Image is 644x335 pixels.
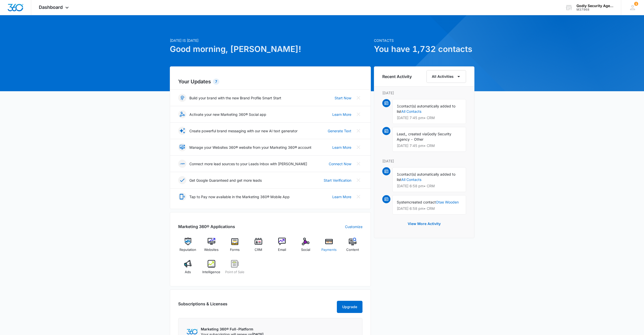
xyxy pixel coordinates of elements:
a: Content [343,238,362,256]
div: account name [576,4,614,8]
a: Point of Sale [225,260,245,278]
a: All Contacts [401,109,421,114]
span: contact(s) automatically added to list [397,172,455,182]
a: Start Verification [324,178,351,183]
p: [DATE] 7:45 pm • CRM [397,116,462,120]
span: created contact [409,200,436,204]
span: Social [301,247,310,252]
p: Marketing 360® Full-Platform [201,326,263,332]
p: Create powerful brand messaging with our new AI text generator [189,128,298,134]
span: Point of Sale [225,270,244,275]
span: Intelligence [202,270,220,275]
span: Lead, [397,132,406,136]
button: Close [354,110,362,118]
p: [DATE] is [DATE] [170,38,371,43]
a: Otae Wooden [436,200,459,204]
p: Build your brand with the new Brand Profile Smart Start [189,95,281,101]
button: All Activities [426,70,466,83]
p: Activate your new Marketing 360® Social app [189,112,266,117]
h1: You have 1,732 contacts [374,43,474,55]
h2: Subscriptions & Licenses [178,301,227,311]
span: Forms [230,247,240,252]
a: Payments [319,238,339,256]
a: Intelligence [202,260,221,278]
p: [DATE] [382,158,466,164]
span: 1 [634,2,638,6]
p: [DATE] 6:58 pm • CRM [397,184,462,188]
img: Marketing 360 Logo [187,329,198,334]
button: View More Activity [403,218,446,230]
span: Payments [321,247,337,252]
span: Content [346,247,359,252]
h2: Marketing 360® Applications [178,224,235,230]
button: Upgrade [337,301,362,313]
a: Connect Now [329,161,351,166]
p: Get Google Guaranteed and get more leads [189,178,262,183]
button: Close [354,193,362,201]
a: Websites [202,238,221,256]
a: Learn More [332,194,351,199]
a: Learn More [332,145,351,150]
span: Reputation [179,247,196,252]
a: Social [296,238,315,256]
span: contact(s) automatically added to list [397,104,455,114]
p: [DATE] [382,90,466,96]
span: 1 [397,104,399,108]
p: [DATE] 6:58 pm • CRM [397,207,462,210]
button: Close [354,160,362,168]
a: Reputation [178,238,198,256]
h1: Good morning, [PERSON_NAME]! [170,43,371,55]
a: Ads [178,260,198,278]
a: Forms [225,238,245,256]
span: Websites [204,247,219,252]
h2: Your Updates [178,78,362,85]
button: Close [354,176,362,184]
span: Ads [185,270,191,275]
span: Dashboard [39,5,63,10]
p: [DATE] 7:45 pm • CRM [397,144,462,147]
div: 7 [213,79,219,85]
button: Close [354,143,362,151]
span: System [397,200,409,204]
button: Close [354,94,362,102]
a: Start Now [335,95,351,101]
a: All Contacts [401,177,421,182]
a: Email [272,238,292,256]
p: Manage your Websites 360® website from your Marketing 360® account [189,145,311,150]
span: , created via [406,132,427,136]
p: Contacts [374,38,474,43]
div: account id [576,8,614,11]
a: CRM [249,238,268,256]
p: Connect more lead sources to your Leads Inbox with [PERSON_NAME] [189,161,307,166]
a: Learn More [332,112,351,117]
a: Customize [345,224,362,229]
span: 1 [397,172,399,176]
a: Generate Text [328,128,351,134]
h6: Recent Activity [382,73,412,80]
button: Close [354,127,362,135]
span: CRM [255,247,262,252]
span: Email [278,247,286,252]
div: notifications count [634,2,638,6]
p: Tap to Pay now available in the Marketing 360® Mobile App [189,194,290,199]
